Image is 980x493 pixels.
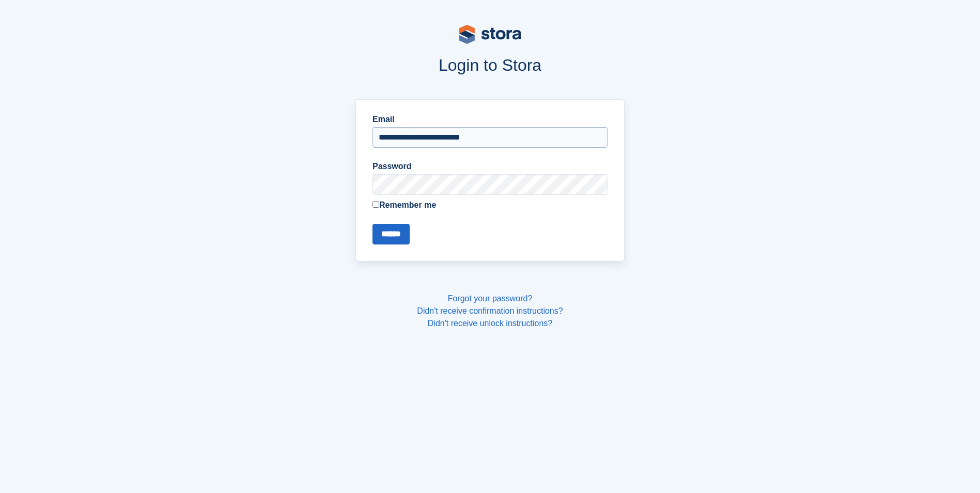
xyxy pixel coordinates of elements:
[372,113,608,126] label: Email
[428,319,552,328] a: Didn't receive unlock instructions?
[372,160,608,173] label: Password
[417,306,563,315] a: Didn't receive confirmation instructions?
[159,56,822,74] h1: Login to Stora
[372,201,379,208] input: Remember me
[448,294,533,303] a: Forgot your password?
[459,25,521,44] img: stora-logo-53a41332b3708ae10de48c4981b4e9114cc0af31d8433b30ea865607fb682f29.svg
[372,199,608,211] label: Remember me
